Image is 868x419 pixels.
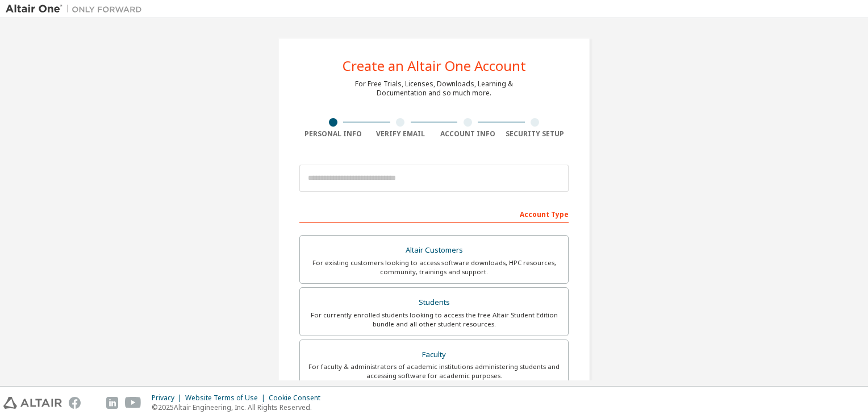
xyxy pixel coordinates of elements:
[125,397,141,409] img: youtube.svg
[307,311,561,329] div: For currently enrolled students looking to access the free Altair Student Edition bundle and all ...
[6,3,148,15] img: Altair One
[502,129,569,139] div: Security Setup
[69,397,81,409] img: facebook.svg
[434,129,502,139] div: Account Info
[3,397,62,409] img: altair_logo.svg
[106,397,118,409] img: linkedin.svg
[367,129,435,139] div: Verify Email
[307,295,561,311] div: Students
[307,362,561,380] div: For faculty & administrators of academic institutions administering students and accessing softwa...
[299,204,569,223] div: Account Type
[152,393,185,403] div: Privacy
[355,79,513,98] div: For Free Trials, Licenses, Downloads, Learning & Documentation and so much more.
[152,403,327,412] p: © 2025 Altair Engineering, Inc. All Rights Reserved.
[269,393,327,403] div: Cookie Consent
[307,258,561,276] div: For existing customers looking to access software downloads, HPC resources, community, trainings ...
[185,393,269,403] div: Website Terms of Use
[307,347,561,363] div: Faculty
[299,129,367,139] div: Personal Info
[307,242,561,258] div: Altair Customers
[343,59,526,73] div: Create an Altair One Account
